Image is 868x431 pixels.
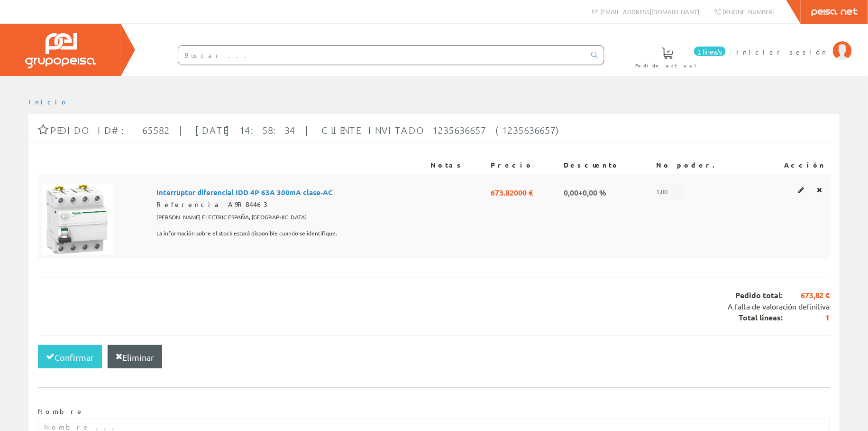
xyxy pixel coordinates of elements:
font: [EMAIL_ADDRESS][DOMAIN_NAME] [601,8,700,16]
button: Confirmar [38,345,102,368]
a: Iniciar sesión [736,39,852,48]
font: [PERSON_NAME] ELECTRIC ESPAÑA, [GEOGRAPHIC_DATA] [156,213,307,221]
font: Interruptor diferencial IDD 4P 63A 300mA clase-AC [156,187,333,197]
font: Pedido total: [735,290,783,300]
font: La información sobre el stock estará disponible cuando se identifique. [156,229,337,237]
img: Foto artículo Interruptor diferencial IDD 4P 63A 300mA clase-AC (150x150) [42,184,113,255]
font: [PHONE_NUMBER] [723,8,775,16]
input: Buscar ... [178,46,585,65]
font: No poder. [657,160,721,169]
font: Nombre [38,407,84,415]
a: Eliminar [814,184,825,196]
a: Inicio [28,97,69,106]
font: Pedido ID#: 65582 | [DATE] 14:58:34 | Cliente invitado 1235636657 (1235636657) [50,124,563,136]
font: 1 línea/s [697,48,722,56]
font: Acción [784,160,826,169]
a: 1 línea/s Pedido actual [626,39,728,74]
button: Eliminar [108,345,162,368]
font: Notas [430,160,464,169]
font: Iniciar sesión [736,47,828,56]
font: 1 [826,312,830,322]
font: Eliminar [122,352,154,362]
font: Pedido actual [635,62,700,69]
font: Total líneas: [739,312,783,322]
font: 1,00 [657,187,668,196]
font: A falta de valoración definitiva [728,301,830,311]
font: Confirmar [55,352,94,362]
font: Descuento [564,160,620,169]
font: Precio [491,160,533,169]
font: Referencia A9R84463 [156,200,267,208]
font: 673.82000 € [491,187,533,197]
font: 0,00+0,00 % [564,187,606,197]
a: Editar [795,184,807,196]
font: 673,82 € [801,290,830,300]
img: Grupo Peisa [25,33,96,68]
